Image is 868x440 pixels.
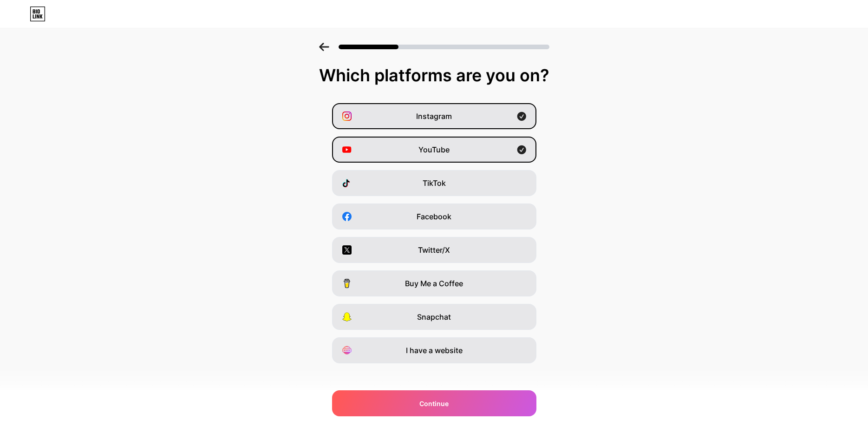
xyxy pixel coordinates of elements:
[423,177,446,189] span: TikTok
[417,211,451,222] span: Facebook
[419,399,449,408] span: Continue
[406,345,463,356] span: I have a website
[416,111,452,122] span: Instagram
[417,311,451,322] span: Snapchat
[405,278,463,289] span: Buy Me a Coffee
[418,144,450,155] span: YouTube
[418,244,450,256] span: Twitter/X
[9,66,859,85] div: Which platforms are you on?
